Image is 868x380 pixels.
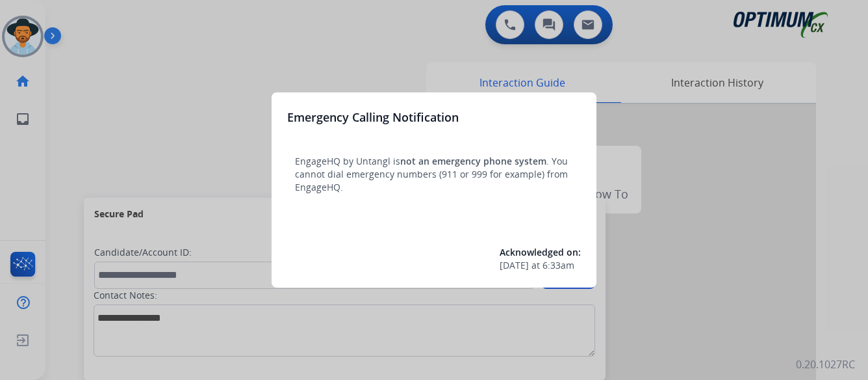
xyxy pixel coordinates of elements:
h3: Emergency Calling Notification [287,108,459,126]
div: at [500,259,581,272]
span: Acknowledged on: [500,246,581,258]
span: not an emergency phone system [400,155,546,167]
p: 0.20.1027RC [796,357,855,372]
p: EngageHQ by Untangl is . You cannot dial emergency numbers (911 or 999 for example) from EngageHQ. [295,155,573,194]
span: [DATE] [500,259,529,272]
span: 6:33am [542,259,574,272]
